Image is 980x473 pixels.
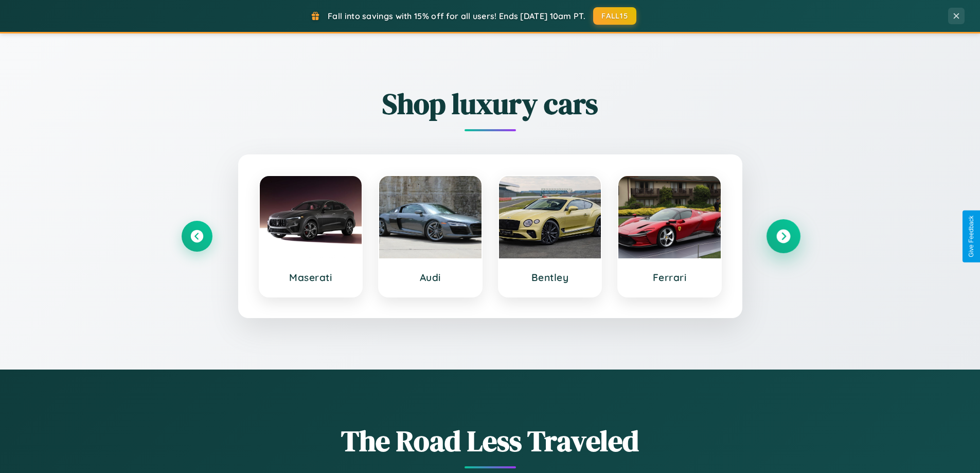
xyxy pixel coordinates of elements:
h3: Bentley [509,271,591,284]
h3: Maserati [270,271,352,284]
h3: Audi [389,271,471,284]
h2: Shop luxury cars [182,84,799,124]
button: FALL15 [593,7,636,25]
span: Fall into savings with 15% off for all users! Ends [DATE] 10am PT. [328,11,585,21]
h1: The Road Less Traveled [182,421,799,461]
h3: Ferrari [629,271,710,284]
div: Give Feedback [968,216,975,257]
